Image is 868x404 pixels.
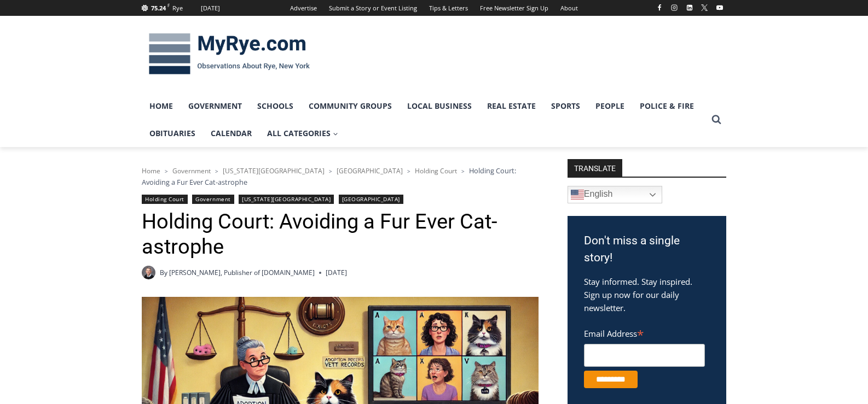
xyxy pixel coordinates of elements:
span: > [329,167,332,175]
a: English [568,186,662,203]
a: Holding Court [142,195,188,204]
span: > [165,167,168,175]
a: [GEOGRAPHIC_DATA] [337,166,403,175]
a: Police & Fire [632,92,702,120]
a: [PERSON_NAME], Publisher of [DOMAIN_NAME] [169,268,315,277]
a: YouTube [713,1,726,14]
div: [DATE] [201,3,220,13]
span: All Categories [267,127,338,139]
a: Obituaries [142,120,203,147]
a: Government [192,195,234,204]
a: [US_STATE][GEOGRAPHIC_DATA] [239,195,334,204]
span: 75.24 [151,4,166,12]
h3: Don't miss a single story! [584,232,710,267]
a: Home [142,166,160,175]
img: en [571,188,584,201]
span: > [407,167,410,175]
a: Sports [543,92,588,120]
a: Real Estate [479,92,543,120]
a: Home [142,92,181,120]
nav: Breadcrumbs [142,165,539,188]
a: Schools [250,92,301,120]
span: F [167,2,170,8]
p: Stay informed. Stay inspired. Sign up now for our daily newsletter. [584,275,710,314]
a: Local Business [400,92,479,120]
a: Community Groups [301,92,400,120]
a: Instagram [668,1,681,14]
a: [US_STATE][GEOGRAPHIC_DATA] [223,166,325,175]
a: All Categories [259,120,346,147]
a: Linkedin [683,1,696,14]
nav: Primary Navigation [142,92,707,148]
a: Facebook [653,1,666,14]
h1: Holding Court: Avoiding a Fur Ever Cat-astrophe [142,209,539,259]
a: Government [172,166,211,175]
a: Author image [142,266,155,279]
button: View Search Form [707,110,726,130]
div: Rye [172,3,183,13]
a: X [698,1,711,14]
a: Government [181,92,250,120]
img: MyRye.com [142,26,317,83]
a: Calendar [203,120,259,147]
span: > [461,167,465,175]
span: Holding Court: Avoiding a Fur Ever Cat-astrophe [142,166,516,186]
span: By [160,267,167,278]
label: Email Address [584,323,705,342]
a: Holding Court [415,166,457,175]
span: > [215,167,218,175]
strong: TRANSLATE [568,159,622,177]
time: [DATE] [326,267,347,278]
a: [GEOGRAPHIC_DATA] [339,195,403,204]
a: People [588,92,632,120]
